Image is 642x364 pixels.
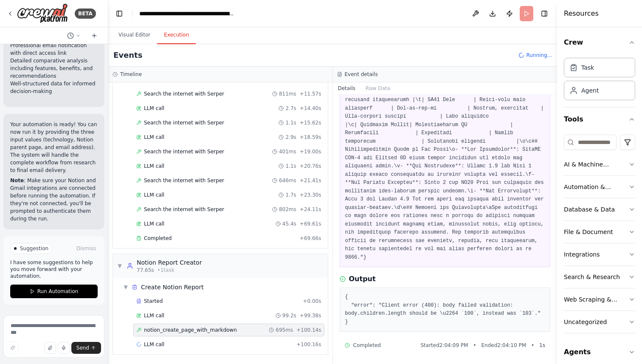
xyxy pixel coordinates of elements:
[113,8,125,20] button: Hide left sidebar
[279,90,296,97] span: 811ms
[71,342,101,354] button: Send
[113,49,142,61] h2: Events
[345,71,378,78] h3: Event details
[564,8,599,19] h4: Resources
[360,82,395,94] button: Raw Data
[144,148,224,155] span: Search the internet with Serper
[564,221,635,243] button: File & Document
[64,31,84,41] button: Switch to previous chat
[564,31,635,54] button: Crew
[144,177,224,184] span: Search the internet with Serper
[564,198,635,220] button: Database & Data
[144,206,224,213] span: Search the internet with Serper
[10,285,98,298] button: Run Automation
[139,9,235,18] nav: breadcrumb
[300,105,321,112] span: + 14.40s
[296,341,321,348] span: + 100.16s
[144,105,164,112] span: LLM call
[10,121,98,174] p: Your automation is ready! You can now run it by providing the three input values (technology, Not...
[564,153,635,175] button: AI & Machine Learning
[137,267,154,274] span: 77.65s
[144,163,164,169] span: LLM call
[112,26,157,44] button: Visual Editor
[120,71,142,78] h3: Timeline
[157,26,196,44] button: Execution
[296,327,321,333] span: + 100.14s
[473,342,476,349] span: •
[37,288,79,295] span: Run Automation
[144,119,224,126] span: Search the internet with Serper
[300,90,321,97] span: + 11.57s
[137,258,202,267] div: Notion Report Creator
[564,131,635,340] div: Tools
[300,220,321,227] span: + 69.61s
[10,57,98,80] li: Detailed comparative analysis including features, benefits, and recommendations
[564,183,628,191] div: Automation & Integration
[300,206,321,213] span: + 24.11s
[564,107,635,131] button: Tools
[144,90,224,97] span: Search the internet with Serper
[564,176,635,198] button: Automation & Integration
[531,342,534,349] span: •
[285,105,296,112] span: 2.7s
[420,342,468,349] span: Started 2:04:09 PM
[144,134,164,141] span: LLM call
[539,342,545,349] span: 1 s
[581,86,599,95] div: Agent
[300,312,321,319] span: + 99.38s
[564,228,613,236] div: File & Document
[285,163,296,169] span: 1.1s
[282,220,296,227] span: 45.4s
[158,267,175,274] span: • 1 task
[300,148,321,155] span: + 19.00s
[564,54,635,107] div: Crew
[144,192,164,198] span: LLM call
[300,134,321,141] span: + 18.59s
[10,259,98,279] p: I have some suggestions to help you move forward with your automation.
[276,327,293,333] span: 695ms
[564,288,635,310] button: Web Scraping & Browsing
[144,341,164,348] span: LLM call
[44,342,56,354] button: Upload files
[282,312,296,319] span: 99.2s
[353,342,381,349] span: Completed
[10,42,98,57] li: Professional email notification with direct access link
[144,298,163,305] span: Started
[538,8,550,20] button: Hide right sidebar
[564,160,628,169] div: AI & Machine Learning
[117,262,122,269] span: ▼
[564,340,635,364] button: Agents
[279,206,296,213] span: 802ms
[87,31,101,41] button: Start a new chat
[20,245,48,252] span: Suggestion
[564,318,607,326] div: Uncategorized
[285,134,296,141] span: 2.9s
[300,177,321,184] span: + 21.41s
[303,298,321,305] span: + 0.00s
[300,192,321,198] span: + 23.30s
[345,293,545,326] pre: { "error": "Client error (400): body failed validation: body.children.length should be \u2264 `10...
[564,250,600,259] div: Integrations
[285,119,296,126] span: 1.1s
[564,295,628,304] div: Web Scraping & Browsing
[17,3,68,23] img: Logo
[526,52,552,59] span: Running...
[349,274,376,284] h3: Output
[300,235,321,242] span: + 69.66s
[564,273,620,281] div: Search & Research
[285,192,296,198] span: 1.7s
[144,312,164,319] span: LLM call
[279,177,296,184] span: 646ms
[123,284,128,291] span: ▼
[300,119,321,126] span: + 15.62s
[144,220,164,227] span: LLM call
[7,342,19,354] button: Improve this prompt
[300,163,321,169] span: + 20.76s
[564,311,635,333] button: Uncategorized
[481,342,526,349] span: Ended 2:04:10 PM
[75,8,96,19] div: BETA
[144,327,237,333] span: notion_create_page_with_markdown
[10,177,98,223] p: : Make sure your Notion and Gmail integrations are connected before running the automation. If th...
[564,266,635,288] button: Search & Research
[144,235,172,242] span: Completed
